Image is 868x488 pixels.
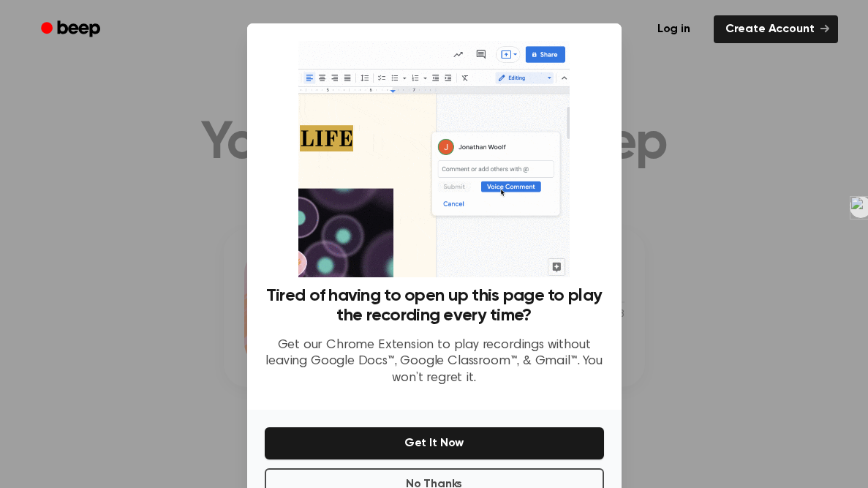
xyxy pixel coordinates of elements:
[265,427,604,459] button: Get It Now
[714,15,838,43] a: Create Account
[643,12,705,46] a: Log in
[298,41,570,277] img: Beep extension in action
[265,337,604,387] p: Get our Chrome Extension to play recordings without leaving Google Docs™, Google Classroom™, & Gm...
[31,15,113,44] a: Beep
[265,286,604,326] h3: Tired of having to open up this page to play the recording every time?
